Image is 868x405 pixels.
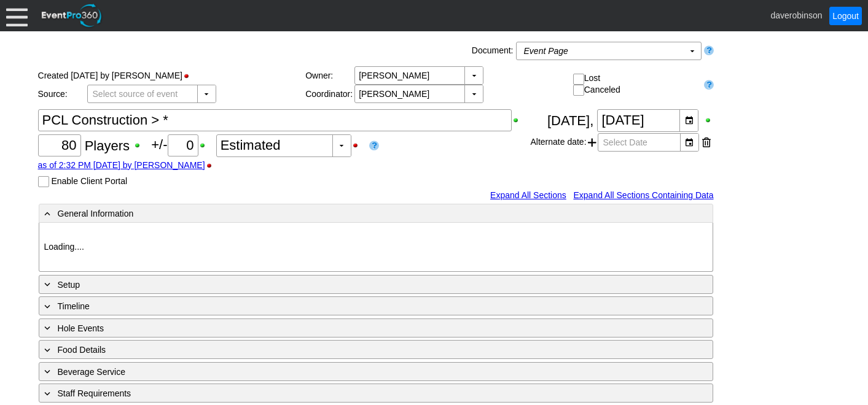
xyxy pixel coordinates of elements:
div: Owner: [305,71,354,80]
span: [DATE], [547,112,593,128]
span: +/- [151,137,216,152]
div: Setup [42,277,660,291]
div: Hide Guest Count Stamp when printing; click to show Guest Count Stamp when printing. [205,161,219,170]
div: Menu: Click or 'Crtl+M' to toggle menu open/close [6,5,28,26]
div: Hide Status Bar when printing; click to show Status Bar when printing. [182,72,197,80]
div: Show Plus/Minus Count when printing; click to hide Plus/Minus Count when printing. [198,141,213,150]
a: Logout [829,7,862,25]
span: General Information [58,209,134,218]
span: Food Details [58,345,106,355]
span: daverobinson [770,10,822,20]
div: Lost Canceled [573,73,698,96]
div: General Information [42,206,660,220]
span: Timeline [58,301,90,311]
i: Event Page [524,46,568,56]
div: Hide Guest Count Status when printing; click to show Guest Count Status when printing. [351,141,366,150]
a: as of 2:32 PM [DATE] by [PERSON_NAME] [38,160,205,170]
div: Show Event Title when printing; click to hide Event Title when printing. [512,116,526,125]
label: Enable Client Portal [51,176,127,186]
span: Select source of event [90,85,181,102]
img: EventPro360 [40,2,104,29]
div: Remove this date [702,133,711,152]
div: Timeline [42,299,660,313]
span: Staff Requirements [58,388,131,398]
div: Hole Events [42,321,660,335]
span: Hole Events [58,323,104,333]
a: Expand All Sections Containing Data [573,190,713,200]
span: Setup [58,280,80,290]
div: Staff Requirements [42,386,660,400]
div: Alternate date: [530,132,713,153]
div: Source: [38,89,87,99]
span: Add another alternate date [588,133,596,152]
span: Beverage Service [58,367,126,377]
span: Players [85,137,130,153]
a: Expand All Sections [490,190,566,200]
div: Coordinator: [305,89,354,99]
div: Created [DATE] by [PERSON_NAME] [38,66,306,85]
div: Beverage Service [42,364,660,379]
div: Show Guest Count when printing; click to hide Guest Count when printing. [133,141,147,150]
div: Show Event Date when printing; click to hide Event Date when printing. [704,116,714,125]
div: Food Details [42,342,660,357]
span: Select Date [601,134,650,151]
div: Document: [469,42,516,60]
p: Loading.... [44,241,708,253]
